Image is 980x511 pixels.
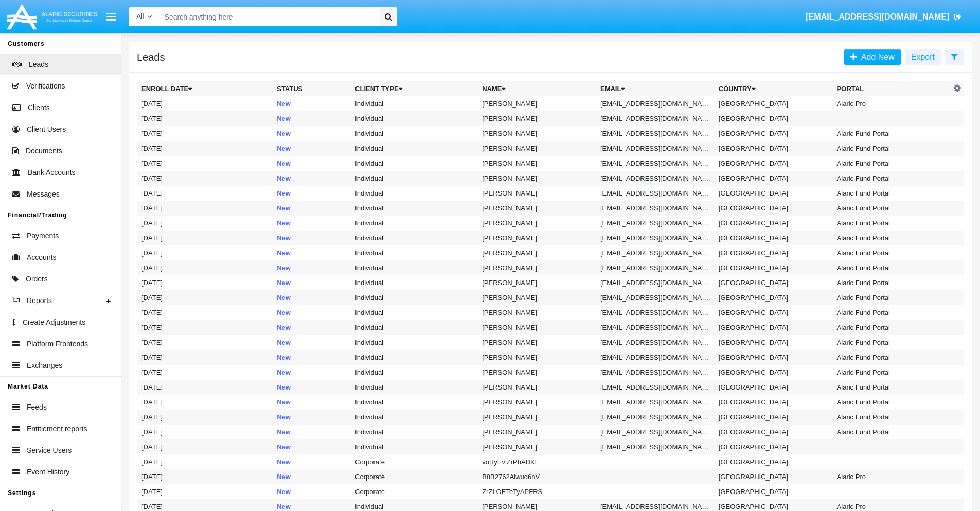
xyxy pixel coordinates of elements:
td: New [273,290,351,305]
td: [DATE] [137,111,273,126]
td: Alaric Fund Portal [833,201,951,216]
td: [PERSON_NAME] [478,335,596,350]
span: Clients [28,102,50,113]
td: [GEOGRAPHIC_DATA] [715,380,833,395]
td: New [273,320,351,335]
td: Individual [351,439,478,454]
td: [PERSON_NAME] [478,245,596,260]
input: Search [159,7,376,26]
td: [PERSON_NAME] [478,156,596,171]
td: New [273,126,351,141]
td: New [273,216,351,231]
td: Alaric Fund Portal [833,216,951,231]
td: [GEOGRAPHIC_DATA] [715,335,833,350]
td: [PERSON_NAME] [478,365,596,380]
th: Portal [833,81,951,97]
td: Individual [351,156,478,171]
td: [DATE] [137,245,273,260]
td: New [273,395,351,410]
td: [DATE] [137,201,273,216]
a: Add New [844,49,901,65]
td: [EMAIL_ADDRESS][DOMAIN_NAME] [596,186,715,201]
span: Leads [29,59,48,70]
td: [PERSON_NAME] [478,350,596,365]
td: [EMAIL_ADDRESS][DOMAIN_NAME] [596,156,715,171]
td: Individual [351,141,478,156]
td: Individual [351,201,478,216]
td: New [273,484,351,499]
td: [PERSON_NAME] [478,111,596,126]
td: [DATE] [137,469,273,484]
td: [PERSON_NAME] [478,439,596,454]
td: [PERSON_NAME] [478,290,596,305]
span: Add New [857,52,895,61]
td: New [273,454,351,469]
td: voRyEviZrPbADKE [478,454,596,469]
td: New [273,275,351,290]
td: New [273,245,351,260]
span: Platform Frontends [27,339,88,349]
td: Individual [351,260,478,275]
span: Service Users [27,445,72,456]
td: [DATE] [137,290,273,305]
td: [EMAIL_ADDRESS][DOMAIN_NAME] [596,425,715,439]
td: [EMAIL_ADDRESS][DOMAIN_NAME] [596,111,715,126]
td: [GEOGRAPHIC_DATA] [715,439,833,454]
td: New [273,111,351,126]
td: [DATE] [137,395,273,410]
a: All [129,11,159,22]
td: [GEOGRAPHIC_DATA] [715,216,833,231]
td: Alaric Fund Portal [833,275,951,290]
td: [EMAIL_ADDRESS][DOMAIN_NAME] [596,245,715,260]
td: [DATE] [137,454,273,469]
td: [GEOGRAPHIC_DATA] [715,425,833,439]
td: B8B2762Alwud6nV [478,469,596,484]
td: [EMAIL_ADDRESS][DOMAIN_NAME] [596,126,715,141]
td: Individual [351,231,478,245]
td: Individual [351,111,478,126]
td: New [273,335,351,350]
td: Individual [351,410,478,425]
span: Export [911,52,935,61]
td: [GEOGRAPHIC_DATA] [715,186,833,201]
td: New [273,410,351,425]
td: Alaric Fund Portal [833,350,951,365]
td: New [273,425,351,439]
td: New [273,186,351,201]
td: Individual [351,365,478,380]
span: Messages [27,189,60,200]
td: [GEOGRAPHIC_DATA] [715,201,833,216]
td: Individual [351,350,478,365]
td: Individual [351,171,478,186]
td: [GEOGRAPHIC_DATA] [715,126,833,141]
td: Individual [351,395,478,410]
td: Alaric Fund Portal [833,171,951,186]
td: Alaric Fund Portal [833,380,951,395]
td: [DATE] [137,380,273,395]
td: Corporate [351,484,478,499]
td: [EMAIL_ADDRESS][DOMAIN_NAME] [596,275,715,290]
td: [GEOGRAPHIC_DATA] [715,171,833,186]
td: Alaric Fund Portal [833,186,951,201]
td: New [273,350,351,365]
span: Exchanges [27,360,62,371]
span: Verifications [26,81,65,92]
td: [GEOGRAPHIC_DATA] [715,156,833,171]
td: [PERSON_NAME] [478,186,596,201]
td: [DATE] [137,350,273,365]
td: ZrZLOETeTyAPFRS [478,484,596,499]
span: Accounts [27,252,57,263]
td: [DATE] [137,335,273,350]
td: [DATE] [137,96,273,111]
td: [EMAIL_ADDRESS][DOMAIN_NAME] [596,171,715,186]
td: New [273,365,351,380]
th: Country [715,81,833,97]
td: Alaric Fund Portal [833,126,951,141]
td: [GEOGRAPHIC_DATA] [715,141,833,156]
td: [DATE] [137,171,273,186]
td: [GEOGRAPHIC_DATA] [715,231,833,245]
td: [DATE] [137,126,273,141]
td: New [273,439,351,454]
td: [GEOGRAPHIC_DATA] [715,484,833,499]
td: [EMAIL_ADDRESS][DOMAIN_NAME] [596,365,715,380]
